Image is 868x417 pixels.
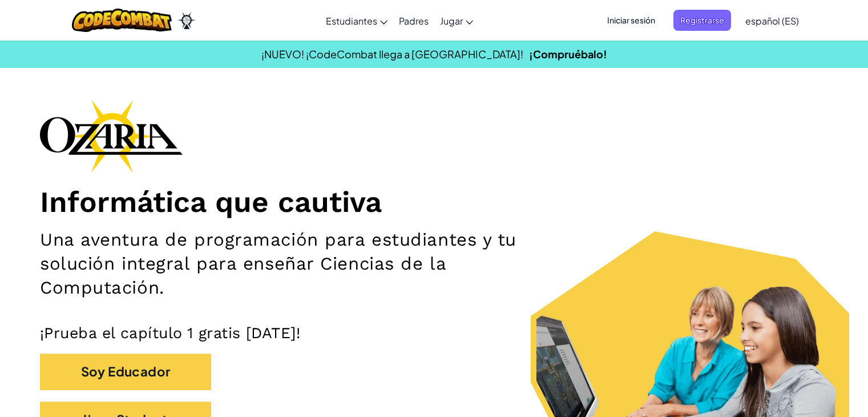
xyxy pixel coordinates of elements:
span: Estudiantes [326,15,377,27]
img: Ozaria branding logo [40,99,183,173]
h1: Informática que cautiva [40,184,828,219]
button: Soy Educador [40,354,211,390]
a: ¡Compruébalo! [529,47,607,61]
span: ¡NUEVO! ¡CodeCombat llega a [GEOGRAPHIC_DATA]! [261,47,523,61]
h2: Una aventura de programación para estudiantes y tu solución integral para enseñar Ciencias de la ... [40,228,568,300]
span: Jugar [440,15,463,27]
a: Jugar [434,5,479,36]
span: español (ES) [745,15,799,27]
button: Iniciar sesión [600,10,662,31]
p: ¡Prueba el capítulo 1 gratis [DATE]! [40,323,828,342]
button: Registrarse [673,10,731,31]
img: CodeCombat logo [72,9,172,32]
a: Estudiantes [320,5,393,36]
a: español (ES) [740,5,805,36]
a: Padres [393,5,434,36]
img: Ozaria [177,12,196,29]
